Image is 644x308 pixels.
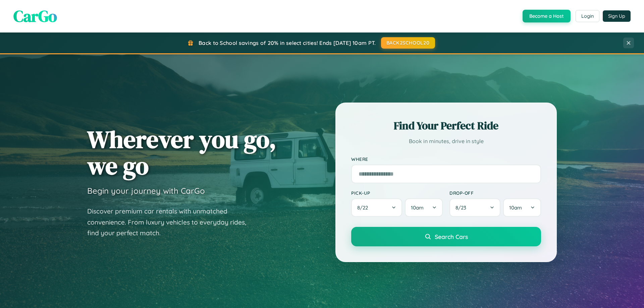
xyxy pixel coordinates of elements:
button: 8/23 [449,198,500,217]
span: 8 / 23 [455,204,470,211]
button: Become a Host [523,10,571,22]
span: 10am [509,204,522,211]
button: 8/22 [351,198,402,217]
span: Back to School savings of 20% in select cities! Ends [DATE] 10am PT. [199,40,376,46]
button: BACK2SCHOOL20 [381,37,435,49]
h3: Begin your journey with CarGo [87,186,205,196]
span: 10am [411,204,424,211]
span: CarGo [13,5,57,27]
label: Pick-up [351,190,443,196]
label: Where [351,156,541,162]
button: 10am [503,198,541,217]
button: Sign Up [603,10,631,22]
button: 10am [405,198,443,217]
button: Login [576,10,599,22]
p: Book in minutes, drive in style [351,136,541,146]
button: Search Cars [351,227,541,246]
span: 8 / 22 [357,204,371,211]
h1: Wherever you go, we go [87,126,276,179]
h2: Find Your Perfect Ride [351,118,541,133]
p: Discover premium car rentals with unmatched convenience. From luxury vehicles to everyday rides, ... [87,206,255,239]
label: Drop-off [449,190,541,196]
span: Search Cars [435,233,468,240]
